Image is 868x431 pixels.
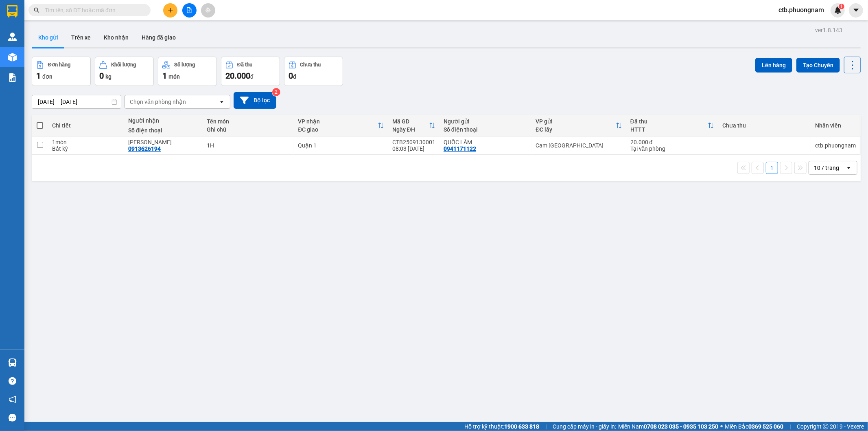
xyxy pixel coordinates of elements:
span: món [168,73,180,80]
div: Mã GD [392,118,429,125]
img: logo-vxr [7,5,17,18]
div: Đã thu [237,62,252,68]
img: solution-icon [8,73,17,82]
img: icon-new-feature [834,7,842,14]
input: Tìm tên, số ĐT hoặc mã đơn [45,6,141,15]
strong: 0369 525 060 [748,423,783,430]
button: Khối lượng0kg [95,57,154,86]
span: ⚪️ [720,425,723,428]
div: ctb.phuongnam [815,142,856,149]
div: Số điện thoại [128,127,199,134]
button: plus [163,3,177,18]
strong: 0708 023 035 - 0935 103 250 [644,423,718,430]
img: warehouse-icon [8,53,17,62]
div: CTB2509130001 [392,139,435,145]
button: Số lượng1món [158,57,217,86]
button: Kho gửi [32,28,65,47]
span: caret-down [853,7,860,14]
div: Số lượng [174,62,195,68]
span: đ [250,73,254,80]
span: file-add [186,7,192,13]
div: 10 / trang [814,164,839,172]
span: message [9,414,16,422]
sup: 2 [272,88,280,96]
button: Hàng đã giao [135,28,182,47]
div: Chưa thu [722,122,807,129]
div: Ngày ĐH [392,126,429,133]
span: 1 [840,4,843,9]
div: Cam [GEOGRAPHIC_DATA] [536,142,622,149]
div: VP nhận [298,118,378,125]
span: | [545,422,547,431]
button: caret-down [849,3,863,18]
div: Ghi chú [207,126,290,133]
span: Hỗ trợ kỹ thuật: [464,422,539,431]
div: HTTT [630,126,708,133]
span: notification [9,396,16,403]
input: Select a date range. [32,95,121,108]
span: | [789,422,791,431]
div: 1H [207,142,290,149]
span: plus [168,7,173,13]
span: 1 [36,71,41,81]
div: Bất kỳ [52,145,120,152]
div: 1 món [52,139,120,145]
div: ĐC giao [298,126,378,133]
span: đ [293,73,296,80]
div: Chi tiết [52,122,120,129]
div: Khối lượng [111,62,136,68]
span: kg [105,73,112,80]
div: 0913626194 [128,145,161,152]
button: Đã thu20.000đ [221,57,280,86]
button: Trên xe [65,28,97,47]
span: search [34,7,39,13]
div: Người gửi [444,118,527,125]
span: 0 [289,71,293,81]
img: warehouse-icon [8,33,17,41]
div: QUỐC LÂM [444,139,527,145]
button: Đơn hàng1đơn [32,57,91,86]
svg: open [219,99,225,105]
div: Đã thu [630,118,708,125]
svg: open [846,165,852,171]
th: Toggle SortBy [626,115,718,136]
span: aim [205,7,211,13]
button: Lên hàng [755,58,792,73]
div: ver 1.8.143 [815,26,842,35]
span: question-circle [9,377,16,385]
span: Miền Nam [618,422,718,431]
div: 0941171122 [444,145,476,152]
div: Số điện thoại [444,126,527,133]
div: Tên món [207,118,290,125]
div: Chưa thu [300,62,321,68]
button: Bộ lọc [234,92,276,109]
div: VP gửi [536,118,615,125]
div: Nhân viên [815,122,856,129]
span: Cung cấp máy in - giấy in: [553,422,616,431]
span: ctb.phuongnam [772,5,831,15]
strong: 1900 633 818 [504,423,539,430]
span: 1 [162,71,167,81]
div: Quận 1 [298,142,384,149]
button: Kho nhận [97,28,135,47]
button: aim [201,3,215,18]
button: Tạo Chuyến [796,58,840,73]
th: Toggle SortBy [294,115,388,136]
div: HÙNG DŨNG [128,139,199,145]
span: 20.000 [225,71,250,81]
button: Chưa thu0đ [284,57,343,86]
div: Người nhận [128,117,199,124]
div: Tại văn phòng [630,145,714,152]
button: file-add [182,3,197,18]
div: 20.000 đ [630,139,714,145]
th: Toggle SortBy [388,115,439,136]
div: Đơn hàng [48,62,70,68]
sup: 1 [839,4,844,9]
button: 1 [766,162,778,174]
div: 08:03 [DATE] [392,145,435,152]
img: warehouse-icon [8,358,17,367]
th: Toggle SortBy [531,115,626,136]
div: ĐC lấy [536,126,615,133]
span: đơn [42,73,52,80]
span: Miền Bắc [725,422,783,431]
